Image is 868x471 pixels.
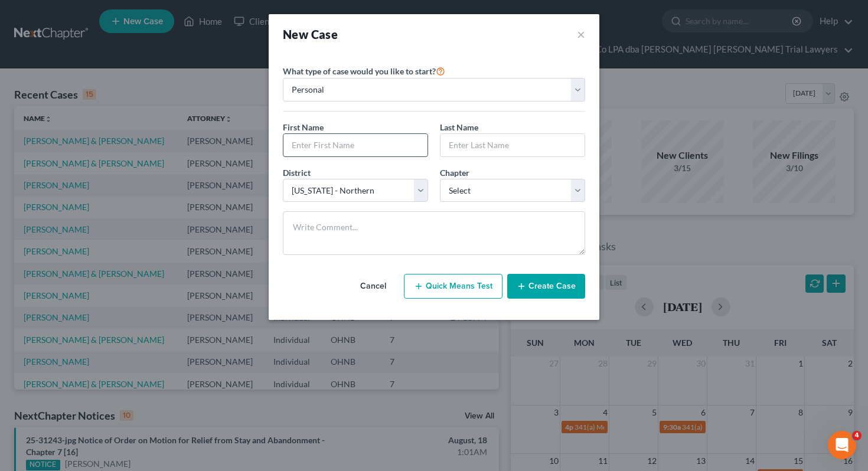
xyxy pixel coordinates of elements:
span: District [283,168,311,178]
button: × [577,26,585,42]
iframe: Intercom live chat [828,431,856,459]
button: Create Case [507,274,585,299]
span: 4 [852,431,862,440]
span: Chapter [440,168,469,178]
input: Enter First Name [283,134,428,156]
strong: New Case [283,27,338,41]
button: Cancel [347,274,399,298]
input: Enter Last Name [440,134,585,156]
span: First Name [283,122,324,132]
label: What type of case would you like to start? [283,64,445,78]
button: Quick Means Test [404,274,502,299]
span: Last Name [440,122,478,132]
